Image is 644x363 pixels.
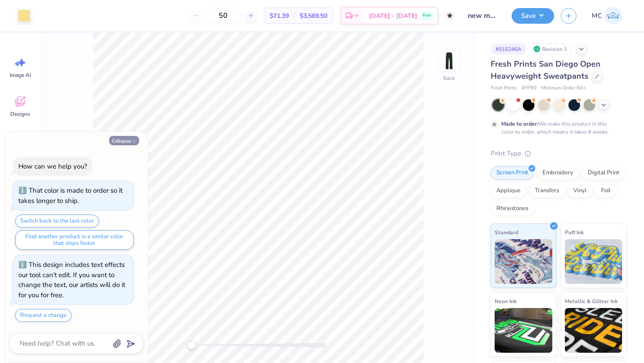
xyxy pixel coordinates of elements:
[15,309,72,322] button: Request a change
[592,11,602,21] span: MC
[300,11,327,21] span: $3,569.50
[206,8,241,24] input: – –
[187,341,196,350] div: Accessibility label
[495,296,517,306] span: Neon Ink
[10,110,30,118] span: Designs
[595,184,616,198] div: Foil
[491,166,534,180] div: Screen Print
[369,11,417,21] span: [DATE] - [DATE]
[495,308,552,353] img: Neon Ink
[18,260,125,300] div: This design includes text effects our tool can't edit. If you want to change the text, our artist...
[15,230,134,250] button: Find another product in a similar color that ships faster
[15,215,99,228] button: Switch back to the last color
[423,13,431,19] span: Free
[529,184,565,198] div: Transfers
[491,59,601,81] span: Fresh Prints San Diego Open Heavyweight Sweatpants
[512,8,554,24] button: Save
[461,7,505,25] input: Untitled Design
[491,184,526,198] div: Applique
[491,84,517,92] span: Fresh Prints
[568,184,593,198] div: Vinyl
[443,74,455,82] div: Back
[521,84,537,92] span: # FP90
[588,7,626,25] a: MC
[565,228,584,237] span: Puff Ink
[440,52,458,70] img: Back
[604,7,622,25] img: Maddy Clark
[109,136,139,145] button: Collapse
[531,43,572,55] div: Revision 1
[582,166,625,180] div: Digital Print
[18,186,123,205] div: That color is made to order so it takes longer to ship.
[501,120,538,127] strong: Made to order:
[495,239,552,284] img: Standard
[565,239,623,284] img: Puff Ink
[541,84,586,92] span: Minimum Order: 50 +
[537,166,579,180] div: Embroidery
[501,120,611,136] div: We make this product in this color to order, which means it takes 8 weeks.
[270,11,289,21] span: $71.39
[565,296,618,306] span: Metallic & Glitter Ink
[491,43,526,55] div: # 516246A
[495,228,518,237] span: Standard
[491,148,626,159] div: Print Type
[18,162,87,171] div: How can we help you?
[491,202,534,215] div: Rhinestones
[10,72,31,79] span: Image AI
[565,308,623,353] img: Metallic & Glitter Ink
